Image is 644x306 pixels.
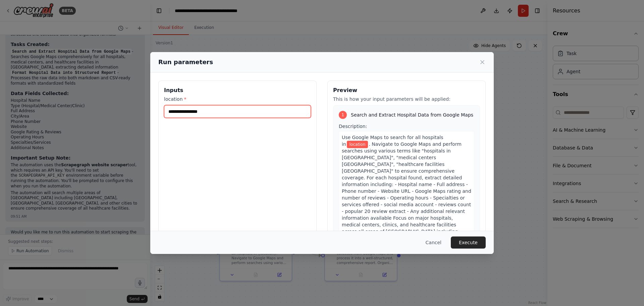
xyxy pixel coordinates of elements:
[351,112,473,118] span: Search and Extract Hospital Data from Google Maps
[342,135,443,147] span: Use Google Maps to search for all hospitals in
[164,86,311,94] h3: Inputs
[158,57,213,67] h2: Run parameters
[420,236,447,249] button: Cancel
[347,141,368,148] span: Variable: location
[339,111,347,119] div: 1
[339,124,367,129] span: Description:
[451,236,486,249] button: Execute
[164,96,311,102] label: location
[333,96,480,102] p: This is how your input parameters will be applied:
[342,141,471,248] span: . Navigate to Google Maps and perform searches using various terms like "hospitals in [GEOGRAPHIC...
[333,86,480,94] h3: Preview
